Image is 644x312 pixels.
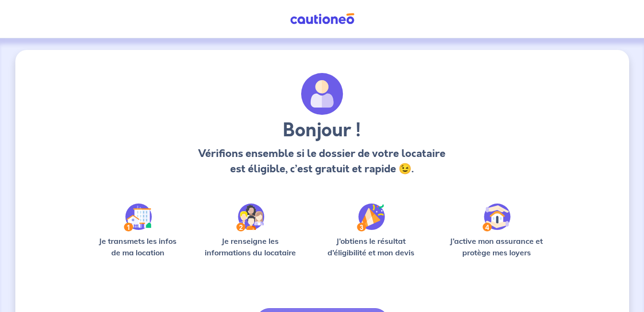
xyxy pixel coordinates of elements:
[199,235,302,258] p: Je renseigne les informations du locataire
[92,235,184,258] p: Je transmets les infos de ma location
[286,13,358,25] img: Cautioneo
[196,146,448,177] p: Vérifions ensemble si le dossier de votre locataire est éligible, c’est gratuit et rapide 😉.
[301,73,343,115] img: archivate
[482,204,511,231] img: /static/bfff1cf634d835d9112899e6a3df1a5d/Step-4.svg
[441,235,552,258] p: J’active mon assurance et protège mes loyers
[196,119,448,142] h3: Bonjour !
[124,204,152,231] img: /static/90a569abe86eec82015bcaae536bd8e6/Step-1.svg
[357,204,385,231] img: /static/f3e743aab9439237c3e2196e4328bba9/Step-3.svg
[236,204,264,231] img: /static/c0a346edaed446bb123850d2d04ad552/Step-2.svg
[317,235,425,258] p: J’obtiens le résultat d’éligibilité et mon devis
